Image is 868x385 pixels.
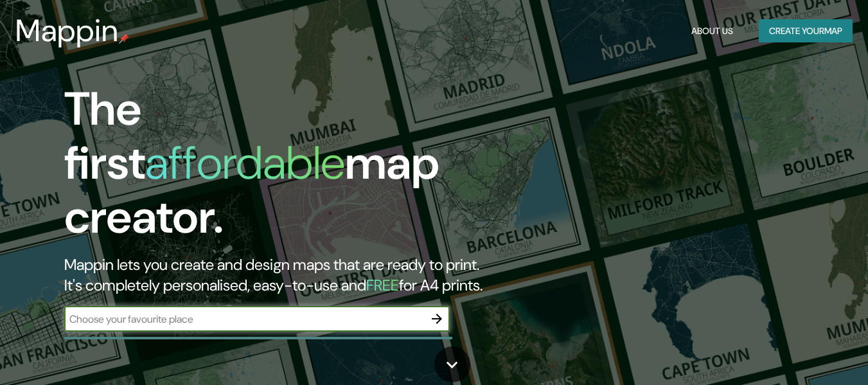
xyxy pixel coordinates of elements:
input: Choose your favourite place [64,312,424,327]
iframe: Help widget launcher [754,335,854,371]
h2: Mappin lets you create and design maps that are ready to print. It's completely personalised, eas... [64,255,499,296]
button: Create yourmap [759,19,853,43]
button: About Us [686,19,738,43]
h5: FREE [366,275,399,295]
h1: The first map creator. [64,82,499,255]
h3: Mappin [15,13,119,49]
h1: affordable [145,133,345,193]
img: mappin-pin [119,33,129,44]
